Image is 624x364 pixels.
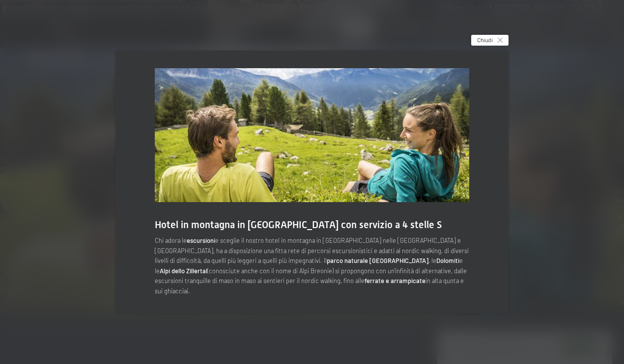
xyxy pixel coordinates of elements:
span: Chiudi [477,36,493,44]
img: Escursioni [155,68,469,203]
p: Chi adora le e sceglie il nostro hotel in montagna in [GEOGRAPHIC_DATA] nelle [GEOGRAPHIC_DATA] e... [155,235,469,296]
strong: ferrate e arrampicate [365,277,425,285]
strong: parco naturale [GEOGRAPHIC_DATA] [327,257,428,264]
span: Hotel in montagna in [GEOGRAPHIC_DATA] con servizio a 4 stelle S [155,219,442,231]
strong: Dolomiti [436,257,459,264]
strong: Alpi dello Zillertal [160,267,207,275]
strong: escursioni [187,236,215,244]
